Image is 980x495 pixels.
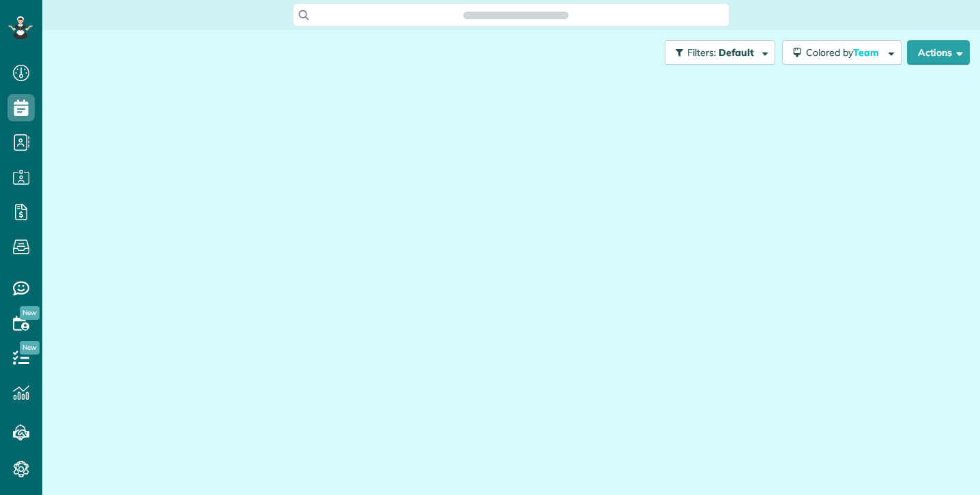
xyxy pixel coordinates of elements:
span: New [20,306,40,320]
a: Filters: Default [658,40,775,65]
button: Filters: Default [665,40,775,65]
span: New [20,341,40,355]
button: Colored byTeam [782,40,902,65]
span: Filters: [687,46,716,59]
span: Search ZenMaid… [477,8,554,22]
span: Colored by [806,46,884,59]
span: Default [719,46,755,59]
button: Actions [907,40,970,65]
span: Team [853,46,881,59]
